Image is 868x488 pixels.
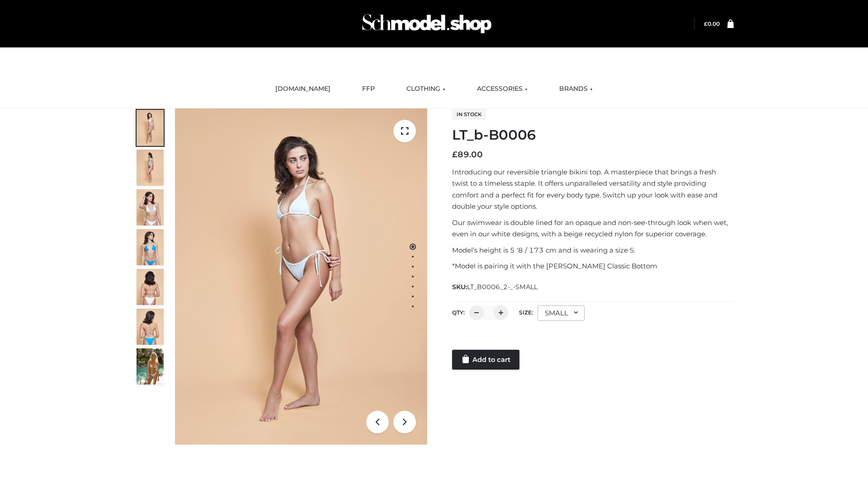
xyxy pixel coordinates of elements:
[470,79,534,99] a: ACCESSORIES
[137,269,164,305] img: ArielClassicBikiniTop_CloudNine_AzureSky_OW114ECO_7-scaled.jpg
[137,189,164,225] img: ArielClassicBikiniTop_CloudNine_AzureSky_OW114ECO_3-scaled.jpg
[400,79,452,99] a: CLOTHING
[552,79,599,99] a: BRANDS
[452,150,458,160] span: £
[704,20,720,27] bdi: 0.00
[137,110,164,146] img: ArielClassicBikiniTop_CloudNine_AzureSky_OW114ECO_1-scaled.jpg
[467,283,538,291] span: LT_B0006_2-_-SMALL
[538,305,585,321] div: SMALL
[137,229,164,265] img: ArielClassicBikiniTop_CloudNine_AzureSky_OW114ECO_4-scaled.jpg
[452,109,486,120] span: In stock
[452,282,538,292] span: SKU:
[452,127,734,143] h1: LT_b-B0006
[137,150,164,186] img: ArielClassicBikiniTop_CloudNine_AzureSky_OW114ECO_2-scaled.jpg
[137,348,164,385] img: Arieltop_CloudNine_AzureSky2.jpg
[355,79,382,99] a: FFP
[452,244,734,256] p: Model’s height is 5 ‘8 / 173 cm and is wearing a size S.
[175,108,427,445] img: ArielClassicBikiniTop_CloudNine_AzureSky_OW114ECO_1
[269,79,337,99] a: [DOMAIN_NAME]
[359,6,495,42] img: Schmodel Admin 964
[137,309,164,345] img: ArielClassicBikiniTop_CloudNine_AzureSky_OW114ECO_8-scaled.jpg
[452,309,465,316] label: QTY:
[452,166,734,212] p: Introducing our reversible triangle bikini top. A masterpiece that brings a fresh twist to a time...
[519,309,533,316] label: Size:
[452,350,519,370] a: Add to cart
[452,260,734,272] p: *Model is pairing it with the [PERSON_NAME] Classic Bottom
[704,20,708,27] span: £
[452,150,483,160] bdi: 89.00
[704,20,720,27] a: £0.00
[452,217,734,240] p: Our swimwear is double lined for an opaque and non-see-through look when wet, even in our white d...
